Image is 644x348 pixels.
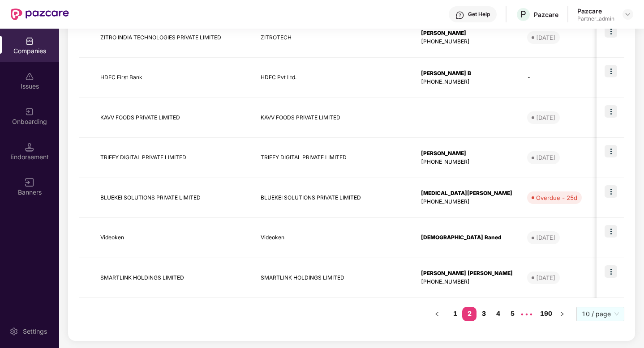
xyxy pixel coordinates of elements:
[25,107,34,116] img: svg+xml;base64,PHN2ZyB3aWR0aD0iMjAiIGhlaWdodD0iMjAiIHZpZXdCb3g9IjAgMCAyMCAyMCIgZmlsbD0ibm9uZSIgeG...
[462,307,477,320] a: 2
[253,178,414,218] td: BLUEKEI SOLUTIONS PRIVATE LIMITED
[477,307,491,320] a: 3
[491,307,505,321] li: 4
[537,307,555,321] li: 190
[605,265,617,278] img: icon
[421,269,513,278] div: [PERSON_NAME] [PERSON_NAME]
[448,307,462,321] li: 1
[555,307,569,321] button: right
[25,37,34,46] img: svg+xml;base64,PHN2ZyBpZD0iQ29tcGFuaWVzIiB4bWxucz0iaHR0cDovL3d3dy53My5vcmcvMjAwMC9zdmciIHdpZHRoPS...
[421,158,513,166] div: [PHONE_NUMBER]
[93,98,253,138] td: KAVV FOODS PRIVATE LIMITED
[421,149,513,158] div: [PERSON_NAME]
[421,189,513,198] div: [MEDICAL_DATA][PERSON_NAME]
[421,29,513,38] div: [PERSON_NAME]
[93,218,253,258] td: Videoken
[448,307,462,320] a: 1
[93,178,253,218] td: BLUEKEI SOLUTIONS PRIVATE LIMITED
[93,258,253,298] td: SMARTLINK HOLDINGS LIMITED
[491,307,505,320] a: 4
[555,307,569,321] li: Next Page
[624,11,631,18] img: svg+xml;base64,PHN2ZyBpZD0iRHJvcGRvd24tMzJ4MzIiIHhtbG5zPSJodHRwOi8vd3d3LnczLm9yZy8yMDAwL3N2ZyIgd2...
[93,18,253,58] td: ZITRO INDIA TECHNOLOGIES PRIVATE LIMITED
[25,72,34,81] img: svg+xml;base64,PHN2ZyBpZD0iSXNzdWVzX2Rpc2FibGVkIiB4bWxucz0iaHR0cDovL3d3dy53My5vcmcvMjAwMC9zdmciIH...
[520,9,526,20] span: P
[253,18,414,58] td: ZITROTECH
[559,311,565,317] span: right
[421,78,513,86] div: [PHONE_NUMBER]
[253,98,414,138] td: KAVV FOODS PRIVATE LIMITED
[577,15,614,22] div: Partner_admin
[421,198,513,206] div: [PHONE_NUMBER]
[536,273,555,282] div: [DATE]
[519,307,534,321] span: •••
[421,278,513,286] div: [PHONE_NUMBER]
[536,33,555,42] div: [DATE]
[537,307,555,320] a: 190
[9,327,18,336] img: svg+xml;base64,PHN2ZyBpZD0iU2V0dGluZy0yMHgyMCIgeG1sbnM9Imh0dHA6Ly93d3cudzMub3JnLzIwMDAvc3ZnIiB3aW...
[605,225,617,238] img: icon
[536,153,555,162] div: [DATE]
[253,138,414,178] td: TRIFFY DIGITAL PRIVATE LIMITED
[434,311,440,317] span: left
[421,38,513,46] div: [PHONE_NUMBER]
[536,233,555,242] div: [DATE]
[430,307,444,321] li: Previous Page
[577,7,614,15] div: Pazcare
[519,307,534,321] li: Next 5 Pages
[536,113,555,122] div: [DATE]
[576,307,624,321] div: Page Size
[505,307,519,321] li: 5
[93,58,253,98] td: HDFC First Bank
[534,10,558,19] div: Pazcare
[605,65,617,77] img: icon
[477,307,491,321] li: 3
[20,327,50,336] div: Settings
[505,307,519,320] a: 5
[11,8,69,20] img: New Pazcare Logo
[25,178,34,187] img: svg+xml;base64,PHN2ZyB3aWR0aD0iMTYiIGhlaWdodD0iMTYiIHZpZXdCb3g9IjAgMCAxNiAxNiIgZmlsbD0ibm9uZSIgeG...
[253,258,414,298] td: SMARTLINK HOLDINGS LIMITED
[605,25,617,38] img: icon
[605,145,617,157] img: icon
[520,58,589,98] td: -
[468,11,490,18] div: Get Help
[421,69,513,78] div: [PERSON_NAME] B
[582,307,619,321] span: 10 / page
[605,105,617,118] img: icon
[605,185,617,198] img: icon
[253,58,414,98] td: HDFC Pvt Ltd.
[462,307,477,321] li: 2
[93,138,253,178] td: TRIFFY DIGITAL PRIVATE LIMITED
[253,218,414,258] td: Videoken
[455,11,464,20] img: svg+xml;base64,PHN2ZyBpZD0iSGVscC0zMngzMiIgeG1sbnM9Imh0dHA6Ly93d3cudzMub3JnLzIwMDAvc3ZnIiB3aWR0aD...
[25,143,34,152] img: svg+xml;base64,PHN2ZyB3aWR0aD0iMTQuNSIgaGVpZ2h0PSIxNC41IiB2aWV3Qm94PSIwIDAgMTYgMTYiIGZpbGw9Im5vbm...
[430,307,444,321] button: left
[421,233,513,242] div: [DEMOGRAPHIC_DATA] Raned
[536,193,577,202] div: Overdue - 25d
